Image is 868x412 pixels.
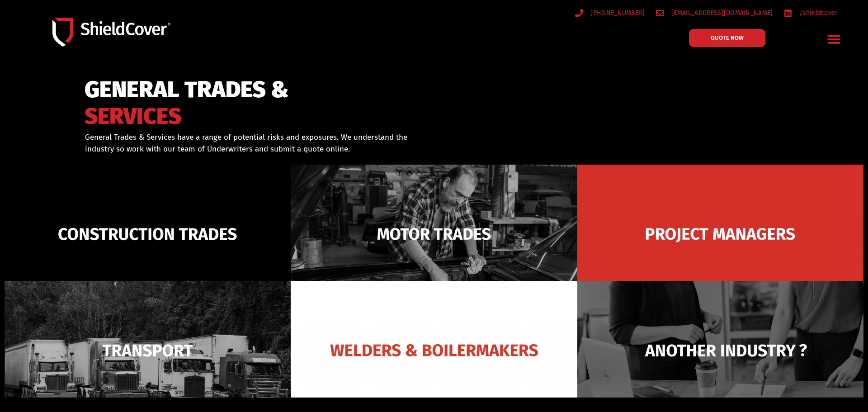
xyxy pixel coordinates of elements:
[797,7,838,19] span: /shieldcover
[85,81,289,99] span: GENERAL TRADES &
[669,7,773,19] span: [EMAIL_ADDRESS][DOMAIN_NAME]
[52,18,170,47] img: Shield-Cover-Underwriting-Australia-logo-full
[711,35,744,41] span: QUOTE NOW
[575,7,645,19] a: [PHONE_NUMBER]
[656,7,773,19] a: [EMAIL_ADDRESS][DOMAIN_NAME]
[823,28,844,50] div: Menu Toggle
[588,7,645,19] span: [PHONE_NUMBER]
[784,7,838,19] a: /shieldcover
[85,132,422,155] p: General Trades & Services have a range of potential risks and exposures. We understand the indust...
[689,29,765,47] a: QUOTE NOW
